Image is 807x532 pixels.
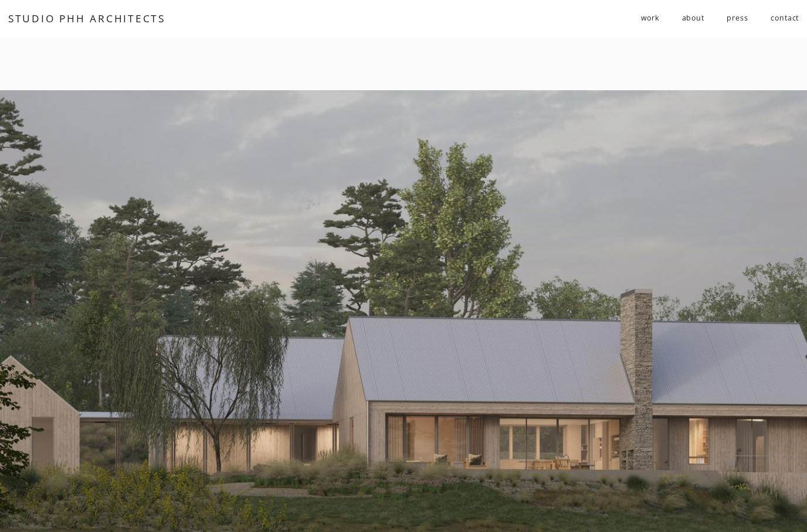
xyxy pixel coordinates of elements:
[727,9,748,28] a: press
[641,9,659,28] span: work
[8,12,165,25] a: STUDIO PHH ARCHITECTS
[771,9,799,28] a: contact
[682,9,704,28] a: about
[641,9,659,28] a: folder dropdown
